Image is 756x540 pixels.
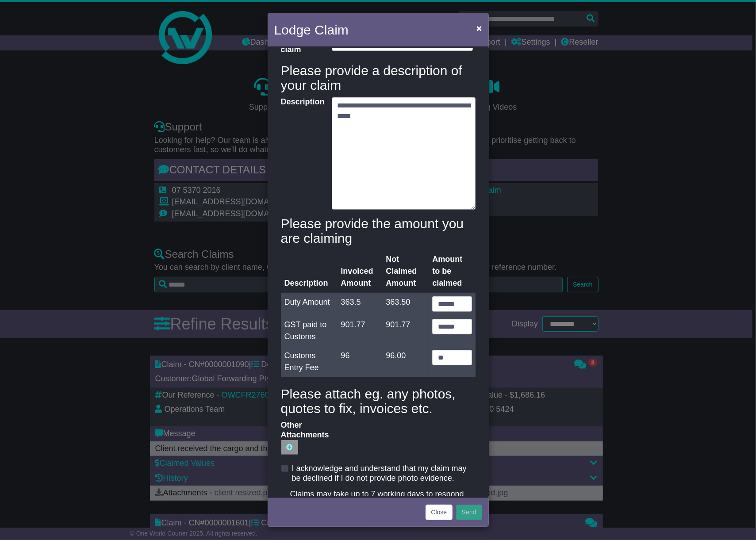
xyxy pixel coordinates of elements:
[276,97,327,207] label: Description
[456,505,482,520] button: Send
[382,293,429,315] td: 363.50
[426,505,453,520] button: Close
[382,250,429,293] th: Not Claimed Amount
[292,464,476,483] label: I acknowledge and understand that my claim may be declined if I do not provide photo evidence.
[281,387,476,416] h4: Please attach eg. any photos, quotes to fix, invoices etc.
[429,250,475,293] th: Amount to be claimed
[382,315,429,346] td: 901.77
[281,293,338,315] td: Duty Amount
[281,63,476,92] h4: Please provide a description of your claim
[281,216,476,245] h4: Please provide the amount you are claiming
[274,20,349,40] h4: Lodge Claim
[281,346,338,377] td: Customs Entry Fee
[281,490,476,499] div: Claims may take up to 7 working days to respond.
[472,19,486,37] button: Close
[337,315,382,346] td: 901.77
[337,346,382,377] td: 96
[382,346,429,377] td: 96.00
[281,250,338,293] th: Description
[337,293,382,315] td: 363.5
[281,315,338,346] td: GST paid to Customs
[476,23,482,33] span: ×
[276,421,327,455] label: Other Attachments
[337,250,382,293] th: Invoiced Amount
